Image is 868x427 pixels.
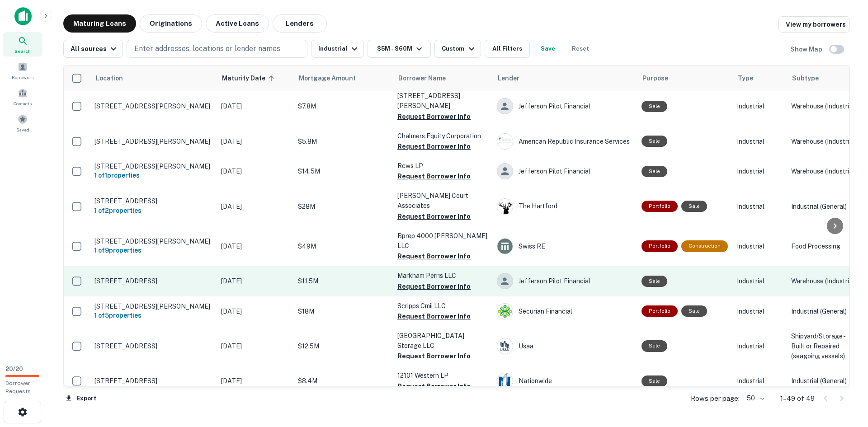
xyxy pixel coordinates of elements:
p: [STREET_ADDRESS] [94,197,212,205]
button: Enter addresses, locations or lender names [127,40,307,58]
p: Industrial (General) [791,306,859,316]
p: [STREET_ADDRESS][PERSON_NAME] [94,102,212,110]
button: Lenders [273,14,327,33]
p: Markham Perris LLC [397,271,488,281]
span: Subtype [792,73,819,84]
button: Maturing Loans [63,14,136,33]
p: [STREET_ADDRESS][PERSON_NAME] [94,137,212,145]
span: Location [95,73,123,84]
div: Custom [442,43,476,54]
div: Nationwide [497,373,632,389]
p: [STREET_ADDRESS][PERSON_NAME] [397,91,488,111]
h6: 1 of 1 properties [94,170,212,180]
a: Borrowers [3,58,42,83]
p: [DATE] [221,101,289,111]
div: 50 [743,392,766,405]
div: This loan purpose was for construction [681,240,728,252]
a: View my borrowers [778,16,850,33]
div: This is a portfolio loan with 2 properties [642,201,678,212]
button: Request Borrower Info [397,311,471,322]
p: Industrial [737,276,782,286]
h6: 1 of 9 properties [94,245,212,255]
p: Shipyard/Storage - Built or Repaired (seagoing vessels) [791,331,859,361]
div: Sale [681,305,707,317]
p: Industrial [737,341,782,351]
div: Swiss RE [497,238,632,254]
div: Usaa [497,338,632,354]
p: $18M [298,306,388,316]
p: $12.5M [298,341,388,351]
img: picture [497,134,513,149]
img: picture [497,239,513,254]
button: Request Borrower Info [397,381,471,392]
button: Save your search to get updates of matches that match your search criteria. [533,40,562,58]
p: [DATE] [221,276,289,286]
span: Saved [16,126,29,133]
p: [STREET_ADDRESS] [94,377,212,385]
div: Jefferson Pilot Financial [497,163,632,179]
button: Request Borrower Info [397,111,471,122]
p: [DATE] [221,376,289,386]
span: Borrower Requests [5,380,31,394]
div: Sale [642,276,667,287]
div: All sources [71,43,119,54]
p: Food Processing [791,241,859,251]
th: Borrower Name [393,66,492,91]
p: [DATE] [221,166,289,176]
img: picture [497,304,513,319]
p: Industrial (General) [791,202,859,211]
div: This is a portfolio loan with 9 properties [642,240,678,252]
button: Request Borrower Info [397,141,471,152]
button: Request Borrower Info [397,171,471,182]
div: Sale [642,136,667,147]
button: All sources [63,40,123,58]
p: 1–49 of 49 [780,393,815,404]
p: Industrial [737,101,782,111]
img: picture [497,199,513,214]
span: Contacts [14,100,32,107]
button: Originations [140,14,202,33]
p: [DATE] [221,241,289,251]
img: capitalize-icon.png [14,7,32,25]
p: [DATE] [221,341,289,351]
h6: 1 of 2 properties [94,206,212,216]
p: [GEOGRAPHIC_DATA] Storage LLC [397,331,488,351]
button: Request Borrower Info [397,211,471,222]
button: Request Borrower Info [397,351,471,361]
div: Sale [642,101,667,112]
p: $7.8M [298,101,388,111]
p: [STREET_ADDRESS][PERSON_NAME] [94,162,212,170]
p: Chalmers Equity Corporation [397,131,488,141]
button: Industrial [311,40,364,58]
th: Purpose [637,66,732,91]
a: Contacts [3,84,42,109]
p: Scripps Cmii LLC [397,301,488,311]
p: [DATE] [221,306,289,316]
p: Industrial [737,376,782,386]
p: Industrial [737,241,782,251]
p: $49M [298,241,388,251]
th: Mortgage Amount [293,66,393,91]
p: Bprep 4000 [PERSON_NAME] LLC [397,231,488,251]
div: Sale [681,201,707,212]
p: Warehouse (Industrial) [791,276,859,286]
span: Lender [498,73,519,84]
img: picture [497,373,513,389]
button: Request Borrower Info [397,251,471,262]
th: Subtype [787,66,864,91]
iframe: Chat Widget [823,355,868,398]
span: Type [738,73,753,84]
div: Jefferson Pilot Financial [497,273,632,289]
p: $28M [298,202,388,211]
p: $11.5M [298,276,388,286]
p: Industrial [737,202,782,211]
div: Securian Financial [497,303,632,319]
div: American Republic Insurance Services [497,133,632,150]
div: Saved [3,111,42,135]
p: Industrial [737,166,782,176]
p: $8.4M [298,376,388,386]
span: 20 / 20 [5,366,23,372]
p: Warehouse (Industrial) [791,136,859,146]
